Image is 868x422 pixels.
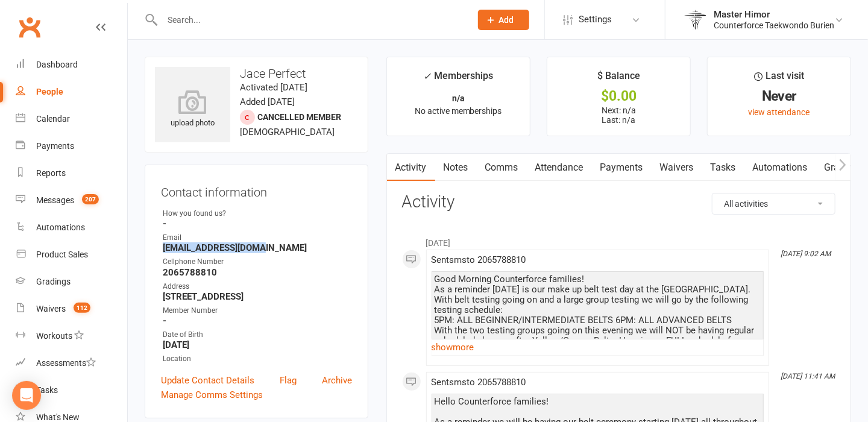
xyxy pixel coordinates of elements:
[12,381,41,410] div: Open Intercom Messenger
[16,160,127,187] a: Reports
[432,377,526,388] span: Sent sms to 2065788810
[16,268,127,295] a: Gradings
[36,250,88,259] div: Product Sales
[36,304,66,313] div: Waivers
[36,412,80,422] div: What's New
[36,358,96,368] div: Assessments
[163,339,352,350] strong: [DATE]
[432,339,764,356] a: show more
[702,154,744,181] a: Tasks
[402,230,835,250] li: [DATE]
[16,187,127,214] a: Messages 207
[16,377,127,404] a: Tasks
[781,372,835,380] i: [DATE] 11:41 AM
[781,250,831,258] i: [DATE] 9:02 AM
[435,274,761,397] div: Good Morning Counterforce families! As a reminder [DATE] is our make up belt test day at the [GEO...
[36,87,63,96] div: People
[16,51,127,78] a: Dashboard
[754,68,804,90] div: Last visit
[558,90,679,102] div: $0.00
[163,281,352,292] div: Address
[435,154,477,181] a: Notes
[415,106,502,116] span: No active memberships
[714,9,834,20] div: Master Himor
[163,329,352,341] div: Date of Birth
[161,373,254,388] a: Update Contact Details
[240,127,335,137] span: [DEMOGRAPHIC_DATA]
[163,242,352,253] strong: [EMAIL_ADDRESS][DOMAIN_NAME]
[82,194,99,204] span: 207
[387,154,435,181] a: Activity
[163,208,352,219] div: How you found us?
[478,10,529,30] button: Add
[16,295,127,323] a: Waivers 112
[16,214,127,241] a: Automations
[240,96,295,107] time: Added [DATE]
[163,232,352,244] div: Email
[36,195,74,205] div: Messages
[16,241,127,268] a: Product Sales
[163,256,352,268] div: Cellphone Number
[155,90,230,130] div: upload photo
[719,90,840,102] div: Never
[527,154,592,181] a: Attendance
[402,193,835,212] h3: Activity
[163,218,352,229] strong: -
[16,133,127,160] a: Payments
[280,373,297,388] a: Flag
[36,385,58,395] div: Tasks
[652,154,702,181] a: Waivers
[36,222,85,232] div: Automations
[163,353,352,365] div: Location
[558,105,679,125] p: Next: n/a Last: n/a
[16,78,127,105] a: People
[36,277,71,286] div: Gradings
[597,68,640,90] div: $ Balance
[74,303,90,313] span: 112
[452,93,465,103] strong: n/a
[36,141,74,151] div: Payments
[163,267,352,278] strong: 2065788810
[155,67,358,80] h3: Jace Perfect
[16,105,127,133] a: Calendar
[36,60,78,69] div: Dashboard
[748,107,810,117] a: view attendance
[163,315,352,326] strong: -
[240,82,307,93] time: Activated [DATE]
[16,323,127,350] a: Workouts
[163,291,352,302] strong: [STREET_ADDRESS]
[322,373,352,388] a: Archive
[159,11,462,28] input: Search...
[477,154,527,181] a: Comms
[161,181,352,199] h3: Contact information
[36,168,66,178] div: Reports
[714,20,834,31] div: Counterforce Taekwondo Burien
[163,305,352,316] div: Member Number
[14,12,45,42] a: Clubworx
[16,350,127,377] a: Assessments
[579,6,612,33] span: Settings
[36,114,70,124] div: Calendar
[423,68,494,90] div: Memberships
[592,154,652,181] a: Payments
[684,8,708,32] img: thumb_image1572984788.png
[161,388,263,402] a: Manage Comms Settings
[36,331,72,341] div: Workouts
[257,112,341,122] span: Cancelled member
[499,15,514,25] span: Add
[432,254,526,265] span: Sent sms to 2065788810
[744,154,816,181] a: Automations
[423,71,431,82] i: ✓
